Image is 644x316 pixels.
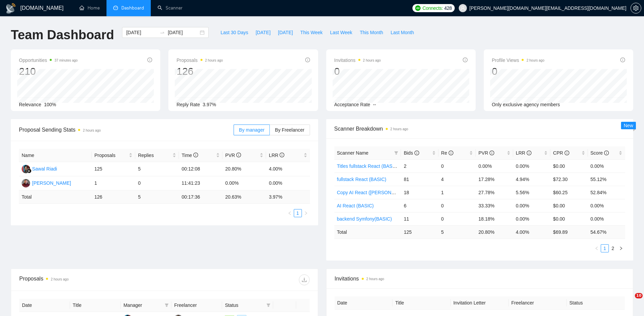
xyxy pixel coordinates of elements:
span: 428 [444,4,452,12]
span: info-circle [620,58,625,62]
h1: Team Dashboard [11,27,114,43]
button: setting [630,3,641,14]
span: Proposal Sending Stats [19,126,234,134]
span: info-circle [305,58,310,62]
th: Manager [121,299,171,312]
td: 18 [401,186,438,199]
span: Last 30 Days [220,29,248,36]
a: AI React (BASIC) [337,203,374,208]
td: $0.00 [550,212,588,225]
td: $0.00 [550,199,588,212]
button: Last Week [326,27,356,38]
span: info-circle [604,151,609,155]
li: Next Page [617,244,625,252]
td: 5 [135,190,179,204]
span: This Week [300,29,323,36]
td: $72.30 [550,173,588,186]
th: Invitation Letter [451,296,509,310]
li: Next Page [302,209,310,217]
td: 27.78% [476,186,513,199]
button: Last 30 Days [217,27,252,38]
span: info-circle [463,58,468,62]
time: 2 hours ago [366,277,384,281]
td: 0.00% [513,199,550,212]
span: info-circle [414,151,419,155]
span: swap-right [160,30,165,35]
td: 18.18% [476,212,513,225]
th: Status [567,296,625,310]
button: right [617,244,625,252]
img: SR [22,165,30,173]
td: 6 [401,199,438,212]
span: filter [266,303,270,307]
td: 3.97 % [266,190,310,204]
span: right [619,246,623,250]
img: gigradar-bm.png [27,168,31,173]
td: 0.00% [476,159,513,173]
span: Acceptance Rate [334,102,371,107]
td: Total [334,225,401,239]
time: 2 hours ago [363,59,381,62]
td: 1 [438,186,476,199]
input: End date [168,29,198,36]
span: left [595,246,599,250]
span: Invitations [335,274,625,283]
time: 2 hours ago [83,129,101,132]
span: filter [163,300,170,310]
a: fullstack React (BASIC) [337,177,386,182]
a: 1 [294,209,302,217]
span: info-circle [236,153,241,157]
td: 4.00% [266,162,310,176]
iframe: Intercom live chat [621,293,637,309]
span: setting [631,5,641,11]
button: [DATE] [274,27,296,38]
span: info-circle [490,151,494,155]
div: [PERSON_NAME] [32,179,71,187]
td: Total [19,190,92,204]
span: PVR [225,153,241,158]
td: 0.00% [588,212,625,225]
div: 210 [19,65,78,78]
a: homeHome [79,5,100,11]
span: Status [225,301,263,309]
th: Freelancer [171,299,222,312]
td: 0.00% [513,159,550,173]
a: Titles fullstack React (BASIC) [337,163,399,169]
span: download [299,277,309,283]
span: Proposals [94,152,127,159]
th: Proposals [92,149,135,162]
time: 2 hours ago [51,277,69,281]
span: filter [393,148,400,158]
button: This Week [296,27,326,38]
span: By Freelancer [275,127,304,133]
a: 2 [609,245,617,252]
span: filter [265,300,272,310]
span: 3.97% [203,102,216,107]
td: 0 [438,212,476,225]
button: left [593,244,601,252]
div: 0 [492,65,545,78]
span: filter [394,151,398,155]
li: 2 [609,244,617,252]
td: 20.80 % [476,225,513,239]
span: Last Week [330,29,352,36]
span: info-circle [193,153,198,157]
td: 5 [438,225,476,239]
td: 5.56% [513,186,550,199]
th: Title [392,296,451,310]
span: info-circle [449,151,453,155]
td: $60.25 [550,186,588,199]
span: left [288,211,292,215]
span: Invitations [334,56,381,64]
time: 37 minutes ago [54,59,77,62]
li: 1 [294,209,302,217]
td: $0.00 [550,159,588,173]
img: KP [22,179,30,187]
td: 33.33% [476,199,513,212]
span: 100% [44,102,56,107]
td: 0.00% [588,199,625,212]
span: Opportunities [19,56,78,64]
time: 2 hours ago [526,59,544,62]
td: 11 [401,212,438,225]
span: LRR [269,153,284,158]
